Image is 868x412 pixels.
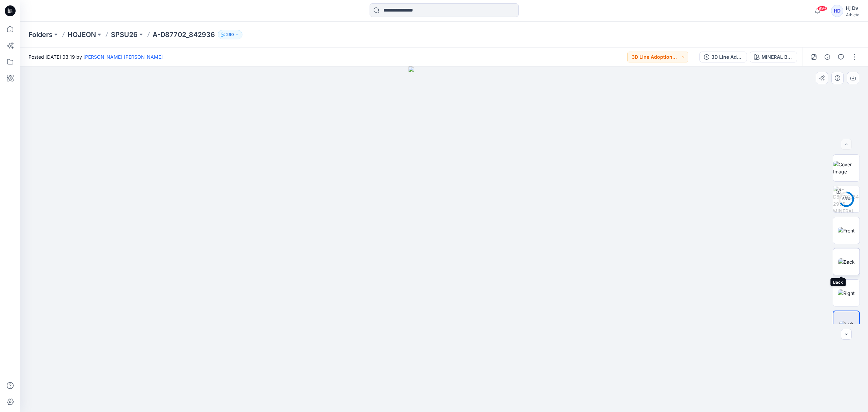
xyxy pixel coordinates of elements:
[699,52,747,62] button: 3D Line Adoption Sample (Vendor)
[28,30,53,39] a: Folders
[67,30,96,39] a: HOJEON
[226,31,234,38] p: 260
[833,186,860,212] img: A-D87702_842936 MINERAL BROWN
[846,12,860,17] div: Athleta
[838,227,855,234] img: Front
[28,53,163,60] span: Posted [DATE] 03:19 by
[750,52,797,62] button: MINERAL BROWN
[846,4,860,12] div: Hj Dv
[839,321,853,328] img: Left
[838,289,855,297] img: Right
[838,196,854,202] div: 66 %
[218,30,242,39] button: 260
[762,53,793,61] div: MINERAL BROWN
[833,161,860,175] img: Cover Image
[817,6,827,11] span: 99+
[831,5,843,17] div: HD
[822,52,833,62] button: Details
[83,54,163,60] a: [PERSON_NAME] [PERSON_NAME]
[711,53,743,61] div: 3D Line Adoption Sample (Vendor)
[111,30,138,39] a: SPSU26
[838,258,855,265] img: Back
[153,30,215,39] p: A-D87702_842936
